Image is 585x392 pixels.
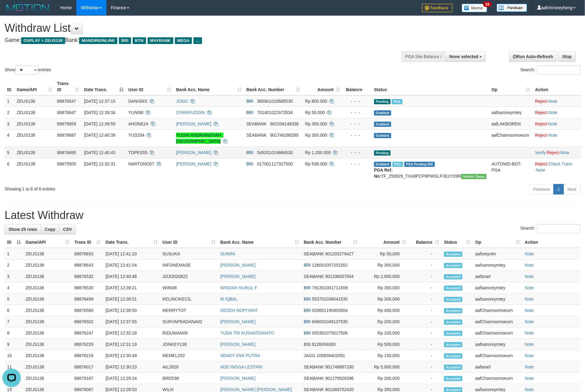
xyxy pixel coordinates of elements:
[312,319,348,324] span: Copy 656001049137535 to clipboard
[345,132,369,138] div: - - -
[312,331,348,335] span: Copy 055301075017506 to clipboard
[5,237,23,248] th: ID: activate to sort column descending
[305,150,331,155] span: Rp 1.200.000
[176,161,211,166] a: [PERSON_NAME]
[525,274,534,279] a: Note
[160,260,218,271] td: INFONEMASE
[103,305,160,316] td: [DATE] 12:38:50
[72,260,103,271] td: 88876643
[360,316,409,327] td: Rp 200,000
[360,339,409,350] td: Rp 500,000
[160,361,218,373] td: AIL2828
[82,78,126,95] th: Date Trans.: activate to sort column descending
[5,339,23,350] td: 9
[5,147,14,158] td: 5
[257,99,293,104] span: Copy 365901019585530 to clipboard
[525,331,534,335] a: Note
[473,339,522,350] td: aafsansreymtey
[257,110,293,115] span: Copy 701401022973534 to clipboard
[522,237,580,248] th: Action
[304,274,324,279] span: SEABANK
[409,350,442,361] td: -
[374,122,391,127] span: Grabbed
[489,78,533,95] th: Op: activate to sort column ascending
[489,118,533,129] td: aafLAKBOREN
[533,78,582,95] th: Action
[72,282,103,294] td: 88876520
[160,316,218,327] td: SURYAPRADANA02
[23,339,72,350] td: ZEUS138
[84,133,115,138] span: [DATE] 12:40:39
[525,297,534,301] a: Note
[79,37,117,44] span: MANDIRIONLINE
[176,99,188,104] a: JONO
[103,316,160,327] td: [DATE] 12:37:55
[409,316,442,327] td: -
[5,37,384,43] h4: Game: Bank:
[23,294,72,305] td: ZEUS138
[128,121,148,126] span: AHONE24
[489,158,533,182] td: AUTOWD-BOT-PGA
[218,237,301,248] th: Bank Acc. Name: activate to sort column ascending
[473,327,522,339] td: aafChannsomoeurn
[220,319,256,324] a: [PERSON_NAME]
[529,184,554,194] a: Previous
[473,350,522,361] td: aafChannsomoeurn
[564,184,580,194] a: Next
[244,78,303,95] th: Bank Acc. Number: activate to sort column ascending
[72,237,103,248] th: Trans ID: activate to sort column ascending
[128,150,148,155] span: TOPES55
[14,118,54,129] td: ZEUS138
[14,147,54,158] td: ZEUS138
[14,107,54,118] td: ZEUS138
[14,158,54,182] td: ZEUS138
[409,248,442,260] td: -
[220,274,256,279] a: [PERSON_NAME]
[345,121,369,127] div: - - -
[128,133,145,138] span: YUD294
[23,327,72,339] td: ZEUS138
[473,282,522,294] td: aafsansreymtey
[57,99,76,104] span: 88876547
[220,364,263,369] a: ADE INGGA LESTARI
[444,320,462,325] span: Accepted
[409,294,442,305] td: -
[360,248,409,260] td: Rp 50,000
[409,361,442,373] td: -
[535,161,547,166] a: Reject
[160,237,218,248] th: User ID: activate to sort column ascending
[374,133,391,138] span: Grabbed
[220,251,235,256] a: SUMINI
[535,121,547,126] a: Reject
[372,78,489,95] th: Status
[497,4,527,12] img: panduan.png
[525,319,534,324] a: Note
[160,327,218,339] td: RIDUWAN09
[473,294,522,305] td: aafsansreymtey
[23,271,72,282] td: ZEUS138
[549,99,558,104] a: Note
[374,110,391,116] span: Grabbed
[533,107,582,118] td: ·
[444,252,462,257] span: Accepted
[401,51,445,62] div: PGA Site Balance /
[483,2,491,7] span: 34
[445,51,486,62] button: None selected
[176,110,205,115] a: SYARIFUDDIN
[14,95,54,107] td: ZEUS138
[246,99,253,104] span: BRI
[360,327,409,339] td: Rp 100,000
[5,183,239,192] div: Showing 1 to 6 of 6 entries
[84,161,115,166] span: [DATE] 12:32:31
[345,98,369,104] div: - - -
[23,305,72,316] td: ZEUS138
[374,162,391,167] span: Grabbed
[84,110,115,115] span: [DATE] 12:39:34
[128,161,154,166] span: HARTONO07
[549,110,558,115] a: Note
[409,305,442,316] td: -
[5,327,23,339] td: 8
[533,158,582,182] td: · ·
[220,297,238,301] a: M IQBAL
[270,133,299,138] span: Copy 901746286285 to clipboard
